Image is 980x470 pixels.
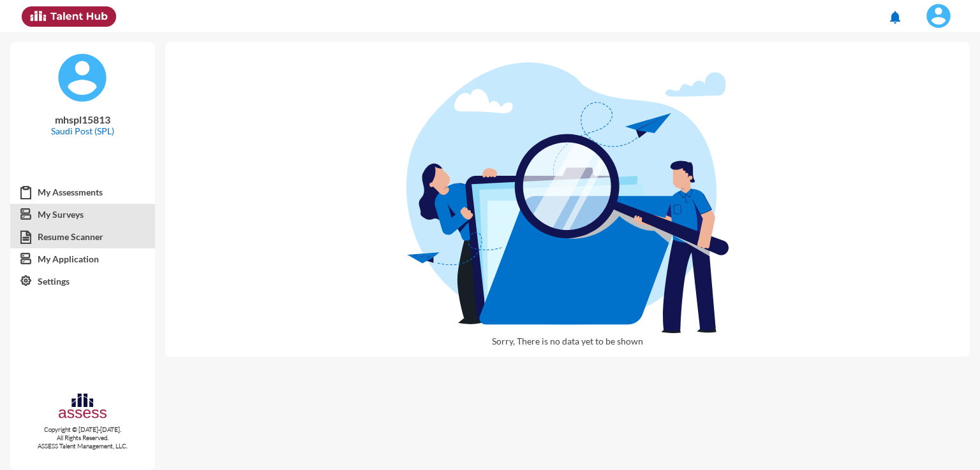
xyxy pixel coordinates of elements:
mat-icon: notifications [887,10,903,25]
img: default%20profile%20image.svg [57,52,108,103]
a: My Assessments [10,181,155,204]
a: My Surveys [10,203,155,226]
p: mhspl15813 [20,113,145,125]
p: Copyright © [DATE]-[DATE]. All Rights Reserved. ASSESS Talent Management, LLC. [10,425,155,450]
p: Sorry, There is no data yet to be shown [406,336,729,357]
a: Resume Scanner [10,225,155,248]
a: Settings [10,270,155,293]
a: My Application [10,248,155,271]
p: Saudi Post (SPL) [20,125,145,136]
img: assesscompany-logo.png [57,392,108,423]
